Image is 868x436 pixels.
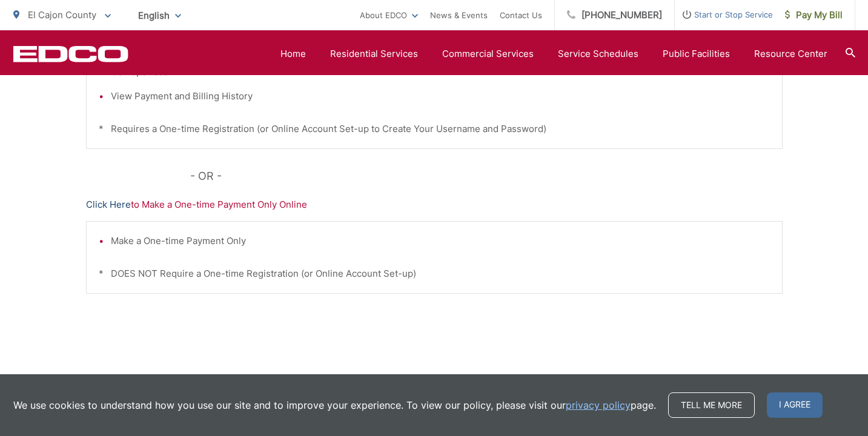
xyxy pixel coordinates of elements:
a: Tell me more [668,392,755,418]
p: * Requires a One-time Registration (or Online Account Set-up to Create Your Username and Password) [99,122,770,136]
span: English [129,5,190,26]
a: Click Here [86,197,131,212]
a: EDCD logo. Return to the homepage. [13,45,128,62]
p: to Make a One-time Payment Only Online [86,197,783,212]
a: Commercial Services [442,47,534,61]
li: Make a One-time Payment Only [111,234,770,248]
a: Residential Services [330,47,418,61]
a: Service Schedules [558,47,638,61]
p: We use cookies to understand how you use our site and to improve your experience. To view our pol... [13,398,656,412]
a: Resource Center [754,47,827,61]
li: View Payment and Billing History [111,89,770,104]
span: I agree [767,392,823,418]
span: El Cajon County [28,9,96,21]
p: - OR - [190,167,783,185]
a: Contact Us [500,8,542,22]
a: Home [280,47,306,61]
a: privacy policy [566,398,631,412]
span: Pay My Bill [785,8,843,22]
a: News & Events [430,8,488,22]
a: About EDCO [360,8,418,22]
p: * DOES NOT Require a One-time Registration (or Online Account Set-up) [99,266,770,281]
a: Public Facilities [663,47,730,61]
